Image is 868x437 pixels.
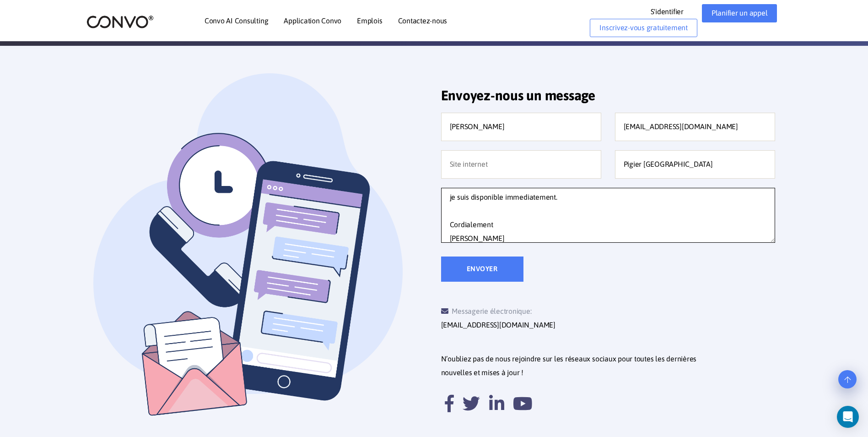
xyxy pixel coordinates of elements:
a: Contactez-nous [398,17,447,24]
div: Ouvrez Intercom Messenger [837,406,859,428]
input: Site internet [441,150,601,179]
input: Nom de l’entreprise* [615,150,775,179]
a: Convo AI Consulting [205,17,268,24]
img: logo_2.png [86,15,154,29]
a: Planifier un appel [702,4,777,22]
font: Messagerie électronique: [452,307,531,315]
a: Emplois [357,17,382,24]
img: contact_us_left_img.png [93,73,427,434]
h2: Envoyez-nous un message [441,87,775,110]
a: S'identifier [651,4,697,19]
a: Inscrivez-vous gratuitement [590,19,697,37]
input: Adresse e-mail valide* [615,113,775,141]
a: Application Convo [284,17,341,24]
p: N’oubliez pas de nous rejoindre sur les réseaux sociaux pour toutes les dernières nouvelles et mi... [441,352,782,380]
a: [EMAIL_ADDRESS][DOMAIN_NAME] [441,318,555,332]
input: Envoyer [441,257,523,282]
input: Nom complet* [441,113,601,141]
